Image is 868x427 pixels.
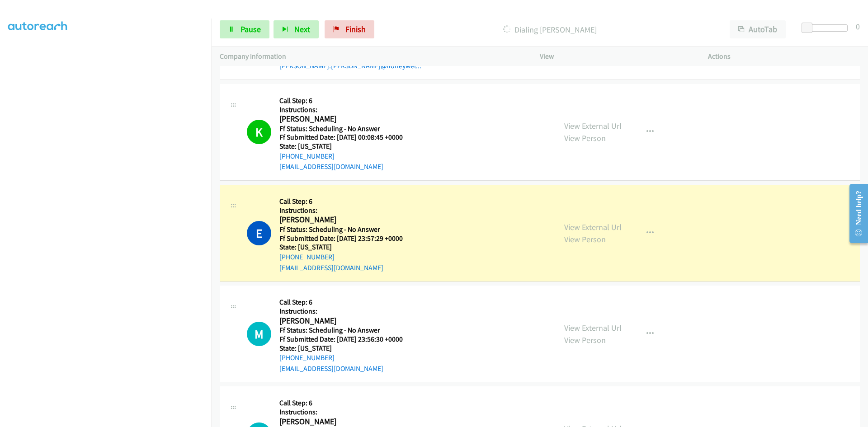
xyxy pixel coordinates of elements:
a: [EMAIL_ADDRESS][DOMAIN_NAME] [279,263,383,272]
h5: Instructions: [279,105,414,114]
a: View External Url [564,121,622,131]
span: Next [294,24,310,34]
h5: Call Step: 6 [279,298,414,307]
h1: M [247,322,271,346]
a: [EMAIL_ADDRESS][DOMAIN_NAME] [279,162,383,171]
h5: Ff Status: Scheduling - No Answer [279,124,414,133]
h5: State: [US_STATE] [279,142,414,151]
h1: E [247,221,271,245]
p: Company Information [220,51,524,62]
a: [EMAIL_ADDRESS][DOMAIN_NAME] [279,364,383,373]
h5: Ff Status: Scheduling - No Answer [279,326,414,335]
h5: Instructions: [279,206,414,215]
a: [PHONE_NUMBER] [279,152,335,160]
h2: [PERSON_NAME] [279,316,414,326]
a: Pause [220,20,269,38]
button: AutoTab [730,20,786,38]
h2: [PERSON_NAME] [279,417,414,427]
p: View [540,51,692,62]
a: [PHONE_NUMBER] [279,253,335,261]
h5: Call Step: 6 [279,399,414,408]
h5: State: [US_STATE] [279,344,414,353]
a: Finish [325,20,374,38]
a: View Person [564,133,606,143]
div: 0 [856,20,860,33]
span: Finish [345,24,366,34]
h5: State: [US_STATE] [279,243,414,252]
a: View Person [564,335,606,345]
h5: Ff Submitted Date: [DATE] 23:57:29 +0000 [279,234,414,243]
h5: Ff Submitted Date: [DATE] 00:08:45 +0000 [279,133,414,142]
button: Next [274,20,319,38]
p: Dialing [PERSON_NAME] [387,23,713,36]
div: The call is yet to be attempted [247,322,271,346]
a: View External Url [564,222,622,232]
a: [PHONE_NUMBER] [279,353,335,362]
iframe: Resource Center [842,178,868,249]
div: Delay between calls (in seconds) [806,24,848,32]
a: View Person [564,234,606,244]
h5: Call Step: 6 [279,96,414,105]
span: Pause [241,24,261,34]
h5: Instructions: [279,408,414,417]
a: [PERSON_NAME].[PERSON_NAME]@honeywel... [279,61,421,70]
h2: [PERSON_NAME] [279,114,414,124]
h5: Call Step: 6 [279,197,414,206]
h5: Instructions: [279,307,414,316]
h5: Ff Status: Scheduling - No Answer [279,225,414,234]
h1: K [247,120,271,144]
a: View External Url [564,323,622,333]
p: Actions [708,51,860,62]
h2: [PERSON_NAME] [279,215,414,225]
h5: Ff Submitted Date: [DATE] 23:56:30 +0000 [279,335,414,344]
